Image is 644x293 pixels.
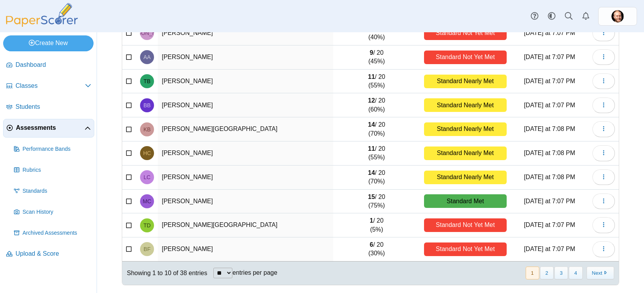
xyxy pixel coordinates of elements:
time: Sep 30, 2025 at 7:07 PM [524,30,575,36]
button: 3 [554,267,568,279]
div: Standard Not Yet Met [424,51,507,64]
td: [PERSON_NAME] [158,190,333,214]
span: Classes [16,82,85,90]
b: 14 [368,169,375,176]
span: Troy Dawson [144,223,151,228]
a: Create New [3,35,93,51]
div: Standard Not Yet Met [424,218,507,232]
span: Standards [23,187,91,195]
button: 4 [569,267,582,279]
button: 2 [540,267,554,279]
button: Next [587,267,614,279]
td: / 20 (5%) [333,213,420,237]
span: Kyndal Buckelew [144,127,151,132]
div: Standard Not Yet Met [424,26,507,40]
a: Alerts [577,8,594,25]
time: Sep 30, 2025 at 7:08 PM [524,150,575,156]
a: Upload & Score [3,245,94,263]
b: 6 [370,241,373,248]
b: 11 [368,145,375,152]
time: Sep 30, 2025 at 7:07 PM [524,246,575,252]
td: [PERSON_NAME] [158,21,333,45]
span: Jayla Adams [125,30,169,36]
a: Standards [11,182,94,201]
span: Jefferson Bates [611,10,624,23]
img: ps.tT8F02tAweZgaXZc [611,10,624,23]
label: entries per page [232,269,277,276]
a: Students [3,98,94,117]
a: Assessments [3,119,94,138]
a: Scan History [11,203,94,221]
td: / 20 (55%) [333,141,420,166]
td: [PERSON_NAME] [158,166,333,190]
td: [PERSON_NAME] [158,70,333,94]
a: Performance Bands [11,140,94,159]
time: Sep 30, 2025 at 7:07 PM [524,102,575,108]
div: Standard Met [424,194,507,208]
time: Sep 30, 2025 at 7:08 PM [524,126,575,132]
b: 14 [368,121,375,128]
td: [PERSON_NAME][GEOGRAPHIC_DATA] [158,213,333,237]
td: / 20 (75%) [333,190,420,214]
span: Upload & Score [16,249,91,258]
div: Standard Nearly Met [424,98,507,112]
a: PaperScorer [3,21,81,28]
span: Benjamin Ferguson [144,246,151,252]
td: / 20 (60%) [333,93,420,117]
td: [PERSON_NAME] [158,93,333,117]
b: 15 [368,194,375,200]
td: / 20 (45%) [333,45,420,70]
button: 1 [526,267,539,279]
b: 1 [370,217,373,224]
span: Hannah Caldwell [143,150,151,156]
td: [PERSON_NAME] [158,237,333,262]
span: Students [16,103,91,111]
td: / 20 (55%) [333,70,420,94]
span: Lani Carpenter [144,174,151,180]
time: Sep 30, 2025 at 7:07 PM [524,78,575,84]
time: Sep 30, 2025 at 7:08 PM [524,174,575,180]
span: Archived Assessments [23,229,91,237]
div: Standard Nearly Met [424,122,507,136]
div: Standard Not Yet Met [424,242,507,256]
span: Assessments [16,124,85,132]
b: 11 [368,73,375,80]
span: Scan History [23,208,91,216]
td: [PERSON_NAME] [158,45,333,70]
span: Performance Bands [23,145,91,153]
td: [PERSON_NAME] [158,141,333,166]
time: Sep 30, 2025 at 7:07 PM [524,198,575,204]
div: Standard Nearly Met [424,146,507,160]
b: 9 [370,49,373,56]
td: [PERSON_NAME][GEOGRAPHIC_DATA] [158,117,333,141]
nav: pagination [525,267,614,279]
span: Dashboard [16,61,91,69]
a: Rubrics [11,161,94,180]
img: PaperScorer [3,3,81,27]
b: 12 [368,97,375,104]
a: Classes [3,77,94,96]
td: / 20 (70%) [333,117,420,141]
span: Rubrics [23,166,91,174]
div: Standard Nearly Met [424,75,507,88]
a: Dashboard [3,56,94,75]
td: / 20 (30%) [333,237,420,262]
div: Standard Nearly Met [424,171,507,184]
time: Sep 30, 2025 at 7:07 PM [524,54,575,60]
time: Sep 30, 2025 at 7:07 PM [524,221,575,228]
span: Maryn Cole [143,199,151,204]
a: ps.tT8F02tAweZgaXZc [598,7,637,26]
span: Tyler Ballingall [144,78,151,84]
td: / 20 (40%) [333,21,420,45]
span: Alex Arendt [144,54,151,60]
a: Archived Assessments [11,224,94,242]
span: Branwen Berger [144,103,151,108]
div: Showing 1 to 10 of 38 entries [122,262,207,285]
td: / 20 (70%) [333,166,420,190]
